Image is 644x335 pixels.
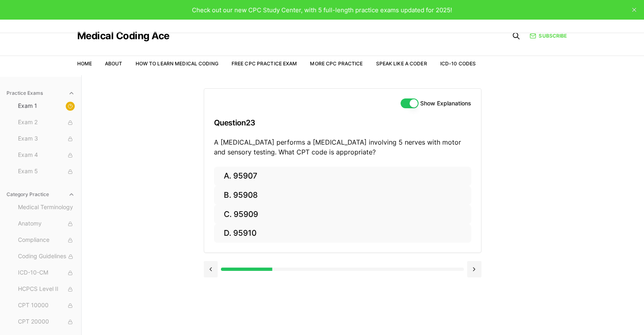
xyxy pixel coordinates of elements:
[18,203,75,212] span: Medical Terminology
[15,250,78,263] button: Coding Guidelines
[192,6,452,14] span: Check out our new CPC Study Center, with 5 full-length practice exams updated for 2025!
[15,149,78,162] button: Exam 4
[310,60,363,67] a: More CPC Practice
[136,60,218,67] a: How to Learn Medical Coding
[15,315,78,328] button: CPT 20000
[214,186,471,205] button: B. 95908
[440,60,476,67] a: ICD-10 Codes
[530,32,567,40] a: Subscribe
[15,132,78,145] button: Exam 3
[18,167,75,176] span: Exam 5
[15,283,78,296] button: HCPCS Level II
[15,299,78,312] button: CPT 10000
[376,60,427,67] a: Speak Like a Coder
[3,188,78,201] button: Category Practice
[18,285,75,294] span: HCPCS Level II
[628,3,641,16] button: close
[214,137,471,157] p: A [MEDICAL_DATA] performs a [MEDICAL_DATA] involving 5 nerves with motor and sensory testing. Wha...
[232,60,297,67] a: Free CPC Practice Exam
[18,219,75,228] span: Anatomy
[18,151,75,160] span: Exam 4
[214,205,471,224] button: C. 95909
[18,252,75,261] span: Coding Guidelines
[15,266,78,279] button: ICD-10-CM
[214,224,471,243] button: D. 95910
[18,134,75,143] span: Exam 3
[15,165,78,178] button: Exam 5
[15,217,78,230] button: Anatomy
[18,268,75,277] span: ICD-10-CM
[214,111,471,135] h3: Question 23
[105,60,123,67] a: About
[18,102,75,111] span: Exam 1
[15,116,78,129] button: Exam 2
[15,201,78,214] button: Medical Terminology
[77,31,169,41] a: Medical Coding Ace
[18,317,75,326] span: CPT 20000
[18,236,75,245] span: Compliance
[3,87,78,100] button: Practice Exams
[77,60,92,67] a: Home
[214,167,471,186] button: A. 95907
[18,301,75,310] span: CPT 10000
[18,118,75,127] span: Exam 2
[15,100,78,113] button: Exam 1
[420,100,471,106] label: Show Explanations
[15,234,78,247] button: Compliance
